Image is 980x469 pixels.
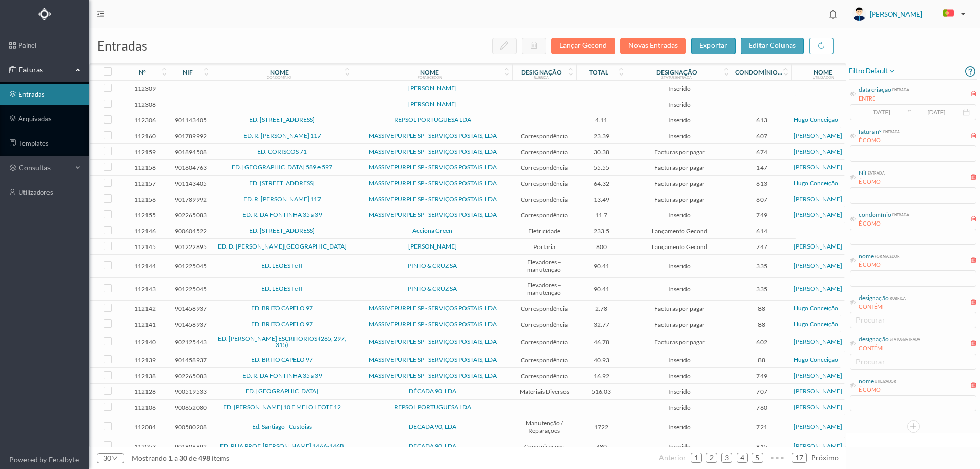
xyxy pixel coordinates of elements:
[794,372,842,379] a: [PERSON_NAME]
[737,450,747,465] a: 4
[249,116,315,124] a: ED. [STREET_ADDRESS]
[721,453,732,463] li: 3
[734,132,789,140] span: 607
[420,68,439,76] div: nome
[737,453,748,463] li: 4
[620,38,686,54] button: Novas Entradas
[867,168,885,176] div: entrada
[409,387,456,395] a: DÉCADA 90, LDA
[629,285,729,293] span: Inserido
[515,388,574,396] span: Materiais Diversos
[122,285,167,293] span: 112143
[122,180,167,187] span: 112157
[173,227,209,235] span: 900604522
[859,303,906,311] div: CONTÉM
[734,423,789,431] span: 721
[891,210,909,218] div: entrada
[369,132,497,139] a: MASSIVEPURPLE SP - SERVIÇOS POSTAIS, LDA
[515,258,574,274] span: Elevadores – manutenção
[859,168,867,178] div: Nif
[251,320,313,328] a: ED. BRITO CAPELO 97
[249,179,315,187] a: ED. [STREET_ADDRESS]
[813,75,834,79] div: utilizador
[173,195,209,203] span: 901789992
[408,262,457,269] a: PINTO & CRUZ SA
[122,423,167,431] span: 112084
[661,75,692,79] div: status entrada
[173,442,209,450] span: 901806692
[891,85,909,93] div: entrada
[699,41,727,50] span: exportar
[132,454,167,462] span: mostrando
[734,320,789,328] span: 88
[629,404,729,411] span: Inserido
[859,136,900,145] div: É COMO
[579,243,625,251] span: 800
[515,180,574,187] span: Correspondência
[734,442,789,450] span: 815
[369,211,497,218] a: MASSIVEPURPLE SP - SERVIÇOS POSTAIS, LDA
[579,116,625,124] span: 4.11
[859,252,874,261] div: nome
[794,132,842,139] a: [PERSON_NAME]
[521,68,562,76] div: designação
[122,320,167,328] span: 112141
[515,419,574,434] span: Manutenção / Reparações
[579,285,625,293] span: 90.41
[659,453,687,462] span: anterior
[794,423,842,430] a: [PERSON_NAME]
[122,404,167,411] span: 112106
[859,85,891,94] div: data criação
[859,293,889,303] div: designação
[579,132,625,140] span: 23.39
[197,454,212,462] span: 498
[174,454,178,462] span: a
[579,148,625,156] span: 30.38
[515,132,574,140] span: Correspondência
[122,442,167,450] span: 112053
[19,163,70,173] span: consultas
[752,453,763,463] li: 5
[735,68,782,76] div: condomínio nº
[122,116,167,124] span: 112306
[139,68,146,76] div: nº
[515,338,574,346] span: Correspondência
[629,372,729,380] span: Inserido
[794,163,842,171] a: [PERSON_NAME]
[734,372,789,380] span: 749
[882,127,900,135] div: entrada
[734,356,789,364] span: 88
[97,11,104,18] i: icon: menu-fold
[515,211,574,219] span: Correspondência
[267,75,291,79] div: condomínio
[394,403,471,411] a: REPSOL PORTUGUESA LDA
[849,65,896,78] span: filtro default
[173,132,209,140] span: 901789992
[173,262,209,270] span: 901225045
[734,305,789,312] span: 88
[38,8,51,20] img: Logo
[629,423,729,431] span: Inserido
[189,454,197,462] span: de
[369,179,497,187] a: MASSIVEPURPLE SP - SERVIÇOS POSTAIS, LDA
[620,41,691,50] span: Novas Entradas
[734,338,789,346] span: 602
[409,423,456,430] a: DÉCADA 90, LDA
[122,305,167,312] span: 112142
[691,450,701,465] a: 1
[173,338,209,346] span: 902125443
[218,242,347,250] a: ED. D. [PERSON_NAME][GEOGRAPHIC_DATA]
[629,132,729,140] span: Inserido
[859,261,900,269] div: É COMO
[223,403,341,411] a: ED. [PERSON_NAME] 10 E MELO LEOTE 12
[408,242,457,250] a: [PERSON_NAME]
[859,219,909,228] div: É COMO
[270,68,289,76] div: nome
[579,180,625,187] span: 64.32
[122,356,167,364] span: 112139
[734,388,789,396] span: 707
[874,377,896,384] div: utilizador
[734,404,789,411] span: 760
[232,163,332,171] a: ED. [GEOGRAPHIC_DATA] 589 e 597
[734,227,789,235] span: 614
